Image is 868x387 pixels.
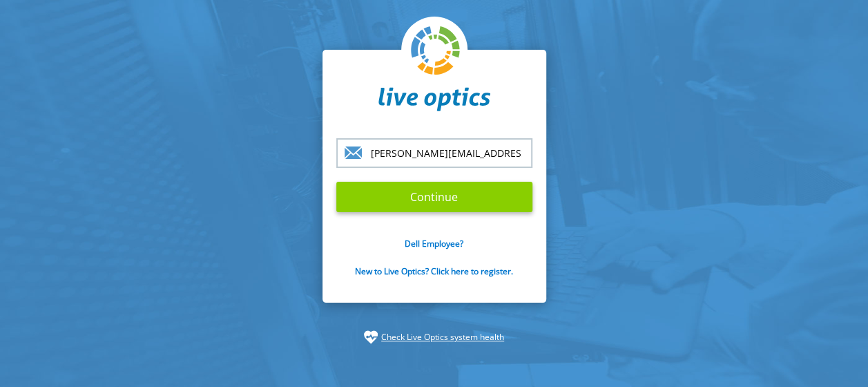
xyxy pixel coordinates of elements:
input: Continue [336,182,532,212]
img: status-check-icon.svg [364,330,378,344]
a: Check Live Optics system health [381,330,504,344]
a: New to Live Optics? Click here to register. [355,265,513,277]
input: email@address.com [336,138,532,168]
img: liveoptics-logo.svg [411,26,461,76]
a: Dell Employee? [405,238,463,249]
img: liveoptics-word.svg [378,87,490,112]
